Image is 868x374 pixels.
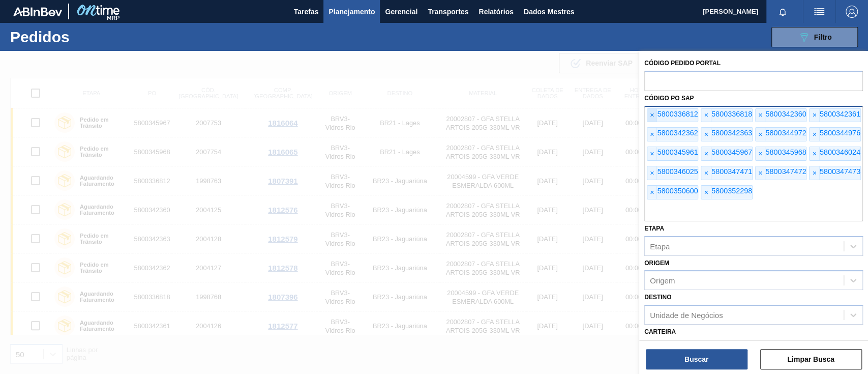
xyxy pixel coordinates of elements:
font: × [704,130,708,138]
font: × [812,169,816,177]
font: × [758,130,762,138]
font: × [812,130,816,138]
font: 5800347472 [765,167,806,176]
font: × [812,111,816,119]
font: 5800345967 [711,148,752,156]
font: 5800347473 [820,167,860,176]
font: 5800344972 [765,129,806,137]
font: Destino [644,294,671,301]
font: × [704,150,708,158]
font: × [650,111,654,119]
font: × [650,188,654,196]
font: × [650,169,654,177]
font: 5800342361 [820,110,860,118]
font: 5800347471 [711,167,752,176]
font: × [704,169,708,177]
img: TNhmsLtSVTkK8tSr43FrP2fwEKptu5GPRR3wAAAABJRU5ErkJggg== [13,7,62,16]
font: Etapa [650,242,670,250]
font: Pedidos [10,28,70,45]
font: 5800345968 [765,148,806,156]
font: Relatórios [478,8,513,16]
font: × [758,150,762,158]
font: Origem [650,276,675,285]
font: 5800336812 [657,110,698,118]
font: Código PO SAP [644,95,694,102]
font: [PERSON_NAME] [703,8,758,15]
font: × [704,111,708,119]
img: ações do usuário [813,6,825,18]
font: 5800342363 [711,129,752,137]
font: Código Pedido Portal [644,60,721,67]
font: Tarefas [294,8,319,16]
font: × [812,150,816,158]
font: Carteira [644,328,676,335]
font: Gerencial [385,8,417,16]
font: 5800352298 [711,187,752,195]
font: Transportes [428,8,468,16]
font: 5800342362 [657,129,698,137]
font: 5800342360 [765,110,806,118]
font: × [650,150,654,158]
font: Planejamento [328,8,375,16]
font: Etapa [644,225,664,232]
button: Notificações [766,5,799,19]
font: 5800345961 [657,148,698,156]
font: × [650,130,654,138]
font: 5800336818 [711,110,752,118]
font: × [758,111,762,119]
font: 5800344976 [820,129,860,137]
button: Filtro [771,27,858,47]
font: × [758,169,762,177]
font: Filtro [814,33,832,41]
font: Dados Mestres [524,8,575,16]
font: 5800350600 [657,187,698,195]
font: × [704,188,708,196]
font: 5800346025 [657,167,698,176]
font: Origem [644,260,669,267]
font: 5800346024 [820,148,860,156]
font: Unidade de Negócios [650,311,723,320]
img: Sair [846,6,858,18]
